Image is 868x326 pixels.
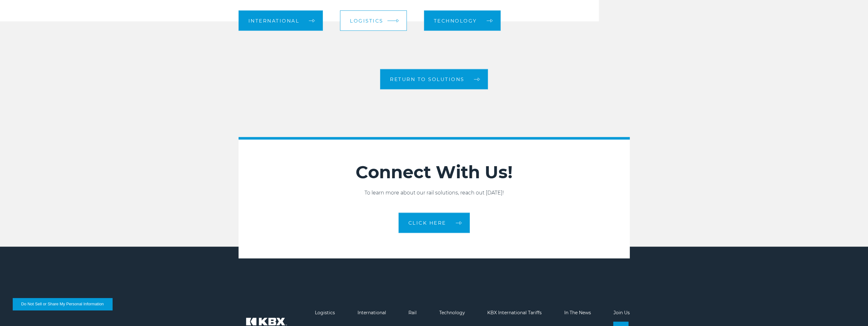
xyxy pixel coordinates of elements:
[836,295,868,326] iframe: Chat Widget
[13,298,112,310] button: Do Not Sell or Share My Personal Information
[390,77,464,82] span: Return to Solutions
[239,162,630,183] h2: Connect With Us!
[408,221,446,225] span: CLICK HERE
[239,10,323,31] a: International arrow arrow
[315,310,335,316] a: Logistics
[439,310,465,316] a: Technology
[408,310,417,316] a: Rail
[399,213,470,233] a: CLICK HERE arrow arrow
[396,19,399,22] img: arrow
[564,310,591,316] a: In The News
[613,310,629,316] a: Join Us
[434,18,477,23] span: Technology
[340,10,407,31] a: Logistics arrow arrow
[424,10,501,31] a: Technology arrow arrow
[487,310,542,316] a: KBX International Tariffs
[239,189,630,197] p: To learn more about our rail solutions, reach out [DATE]!
[248,18,300,23] span: International
[358,310,386,316] a: International
[350,18,383,23] span: Logistics
[380,69,488,89] a: Return to Solutions arrow arrow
